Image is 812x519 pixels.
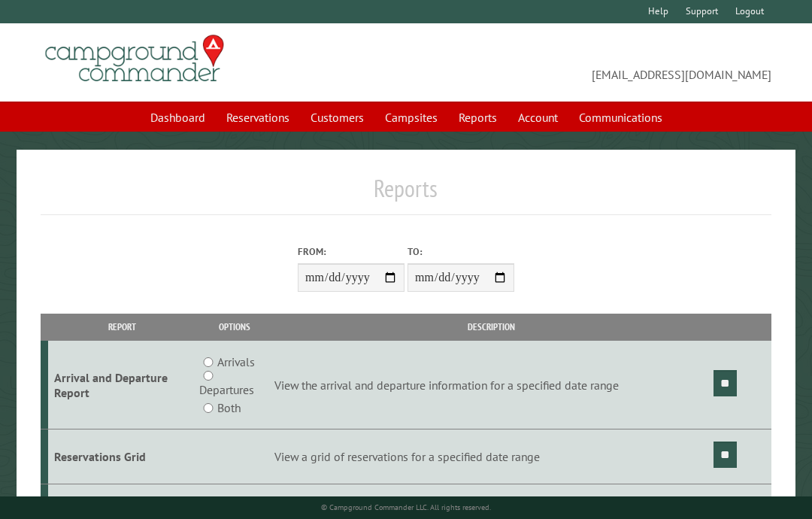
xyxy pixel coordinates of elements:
a: Communications [570,103,671,132]
label: To: [408,244,514,259]
a: Reports [450,103,506,132]
td: View a grid of reservations for a specified date range [272,429,711,484]
a: Campsites [376,103,447,132]
th: Options [197,314,272,340]
img: Campground Commander [41,29,229,88]
small: © Campground Commander LLC. All rights reserved. [321,502,491,512]
td: Reservations Grid [48,429,197,484]
label: Both [217,399,241,417]
td: View the arrival and departure information for a specified date range [272,341,711,429]
label: Arrivals [217,353,255,371]
td: Arrival and Departure Report [48,341,197,429]
th: Description [272,314,711,340]
label: Departures [199,381,254,399]
th: Report [48,314,197,340]
a: Reservations [217,103,298,132]
span: [EMAIL_ADDRESS][DOMAIN_NAME] [406,41,771,83]
a: Customers [301,103,373,132]
a: Dashboard [141,103,214,132]
h1: Reports [41,174,771,215]
a: Account [509,103,567,132]
label: From: [298,244,404,259]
